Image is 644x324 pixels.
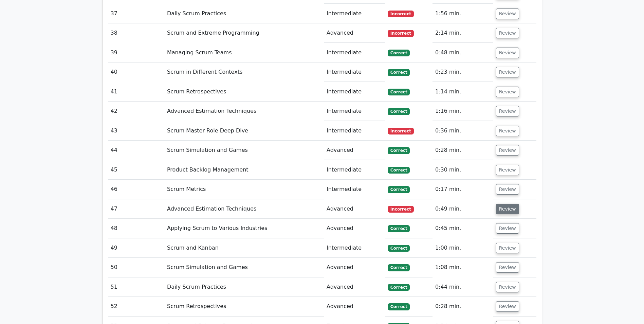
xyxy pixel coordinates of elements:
td: 39 [108,43,165,62]
span: Incorrect [388,206,414,213]
td: 48 [108,219,165,238]
td: 1:16 min. [433,102,493,121]
td: 47 [108,199,165,219]
button: Review [496,262,519,273]
td: Scrum Retrospectives [164,82,324,102]
button: Review [496,223,519,234]
span: Correct [388,264,410,271]
td: 0:30 min. [433,160,493,180]
td: 0:45 min. [433,219,493,238]
td: 38 [108,23,165,43]
td: Intermediate [324,180,385,199]
td: Advanced [324,297,385,316]
td: 1:14 min. [433,82,493,102]
td: Scrum Master Role Deep Dive [164,121,324,141]
td: 0:36 min. [433,121,493,141]
td: 42 [108,102,165,121]
td: 1:00 min. [433,238,493,258]
span: Correct [388,303,410,310]
span: Correct [388,50,410,56]
span: Correct [388,89,410,95]
td: 1:08 min. [433,258,493,277]
button: Review [496,106,519,116]
td: Advanced [324,23,385,43]
td: 2:14 min. [433,23,493,43]
td: 51 [108,277,165,297]
button: Review [496,243,519,253]
td: Advanced [324,199,385,219]
td: 44 [108,141,165,160]
span: Correct [388,147,410,154]
td: Advanced Estimation Techniques [164,199,324,219]
td: 46 [108,180,165,199]
td: Product Backlog Management [164,160,324,180]
td: Intermediate [324,160,385,180]
td: Intermediate [324,43,385,62]
td: Intermediate [324,121,385,141]
td: Scrum Retrospectives [164,297,324,316]
td: Managing Scrum Teams [164,43,324,62]
td: Daily Scrum Practices [164,4,324,23]
span: Correct [388,69,410,76]
td: Scrum in Different Contexts [164,62,324,82]
td: Intermediate [324,238,385,258]
td: 0:44 min. [433,277,493,297]
span: Correct [388,108,410,115]
span: Incorrect [388,128,414,134]
td: Scrum Simulation and Games [164,258,324,277]
td: 37 [108,4,165,23]
td: Intermediate [324,102,385,121]
td: Intermediate [324,4,385,23]
td: 50 [108,258,165,277]
td: Intermediate [324,62,385,82]
span: Correct [388,225,410,232]
td: 0:23 min. [433,62,493,82]
span: Correct [388,284,410,291]
td: 41 [108,82,165,102]
td: 45 [108,160,165,180]
span: Incorrect [388,11,414,17]
td: Scrum and Kanban [164,238,324,258]
td: Advanced [324,277,385,297]
td: 0:48 min. [433,43,493,62]
td: 49 [108,238,165,258]
td: Advanced [324,141,385,160]
button: Review [496,8,519,19]
span: Correct [388,186,410,193]
td: Scrum Simulation and Games [164,141,324,160]
button: Review [496,145,519,156]
td: 40 [108,62,165,82]
td: 43 [108,121,165,141]
button: Review [496,87,519,97]
button: Review [496,126,519,136]
td: Scrum and Extreme Programming [164,23,324,43]
span: Correct [388,245,410,252]
button: Review [496,204,519,214]
td: Advanced Estimation Techniques [164,102,324,121]
button: Review [496,67,519,77]
button: Review [496,282,519,292]
td: 0:28 min. [433,297,493,316]
td: Intermediate [324,82,385,102]
span: Incorrect [388,30,414,37]
span: Correct [388,167,410,174]
td: 0:17 min. [433,180,493,199]
td: Applying Scrum to Various Industries [164,219,324,238]
td: Advanced [324,258,385,277]
td: Advanced [324,219,385,238]
td: 1:56 min. [433,4,493,23]
button: Review [496,184,519,195]
td: Daily Scrum Practices [164,277,324,297]
button: Review [496,28,519,38]
td: Scrum Metrics [164,180,324,199]
button: Review [496,301,519,312]
td: 0:28 min. [433,141,493,160]
td: 52 [108,297,165,316]
button: Review [496,165,519,175]
button: Review [496,48,519,58]
td: 0:49 min. [433,199,493,219]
